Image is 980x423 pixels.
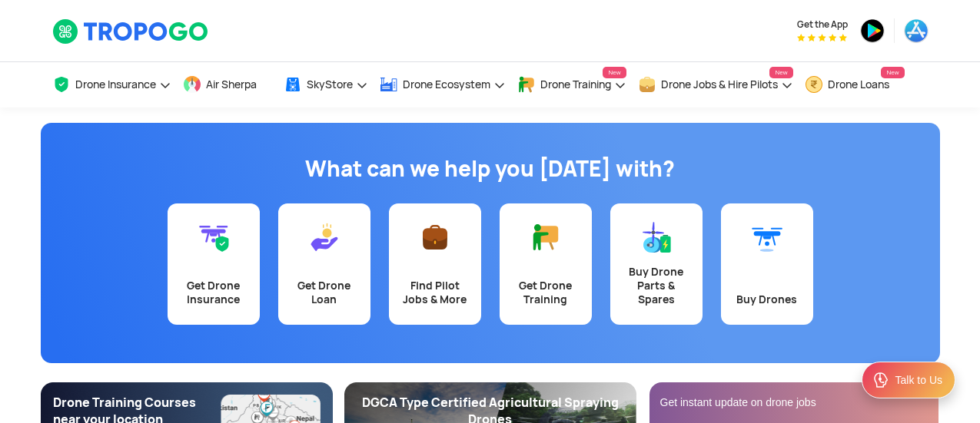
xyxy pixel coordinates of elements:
img: Get Drone Insurance [198,222,229,253]
img: Get Drone Loan [309,222,340,253]
span: Drone Jobs & Hire Pilots [661,78,778,91]
a: Get Drone Loan [278,203,370,325]
span: Drone Insurance [75,78,156,91]
img: Find Pilot Jobs & More [420,222,450,253]
span: New [769,67,792,78]
a: Get Drone Training [500,203,592,325]
img: Get Drone Training [530,222,561,253]
a: Drone LoansNew [805,62,905,107]
span: Drone Loans [828,78,889,91]
img: TropoGo Logo [52,18,210,45]
span: New [881,67,904,78]
span: Air Sherpa [206,78,257,91]
div: Buy Drone Parts & Spares [620,265,693,306]
img: Buy Drone Parts & Spares [641,222,672,253]
a: Find Pilot Jobs & More [389,203,481,325]
a: Drone Ecosystem [380,62,506,107]
div: Talk to Us [895,372,942,388]
a: Buy Drones [721,203,813,325]
a: Buy Drone Parts & Spares [610,203,703,325]
span: Drone Training [540,78,611,91]
span: Get the App [797,18,848,31]
span: SkyStore [307,78,353,91]
div: Buy Drones [730,292,804,306]
img: playstore [860,18,885,43]
div: Find Pilot Jobs & More [398,279,472,306]
img: App Raking [797,34,847,41]
a: Air Sherpa [183,62,272,107]
img: Buy Drones [752,222,782,253]
div: Get instant update on drone jobs [660,395,928,410]
a: SkyStore [284,62,368,107]
img: ic_Support.svg [872,371,890,389]
span: New [603,67,626,78]
div: Get Drone Training [509,279,583,306]
a: Drone TrainingNew [517,62,626,107]
a: Drone Jobs & Hire PilotsNew [638,62,793,107]
a: Get Drone Insurance [168,203,260,325]
img: appstore [904,18,929,43]
div: Get Drone Loan [287,279,361,306]
div: Get Drone Insurance [177,279,251,306]
h1: What can we help you [DATE] with? [52,154,929,184]
span: Drone Ecosystem [403,78,490,91]
a: Drone Insurance [52,62,171,107]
